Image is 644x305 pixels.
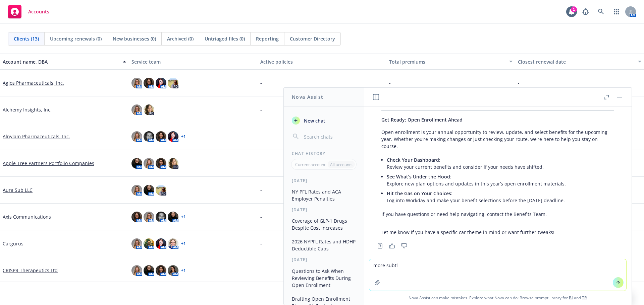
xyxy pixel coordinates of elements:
[289,265,359,291] button: Questions to Ask When Reviewing Benefits During Open Enrollment
[144,131,154,142] img: photo
[144,78,154,88] img: photo
[3,186,33,194] a: Aura Sub LLC
[181,135,186,139] a: + 1
[260,267,262,274] span: -
[256,35,279,42] span: Reporting
[3,160,94,167] a: Apple Tree Partners Portfolio Companies
[260,160,262,167] span: -
[3,267,58,274] a: CRISPR Therapeutics Ltd
[3,240,23,247] a: Cargurus
[260,106,262,113] span: -
[131,265,142,276] img: photo
[3,213,51,220] a: Axis Communications
[28,9,49,14] span: Accounts
[5,2,52,21] a: Accounts
[3,133,70,140] a: Alnylam Pharmaceuticals, Inc.
[260,186,262,194] span: -
[387,173,614,187] p: Explore new plan options and updates in this year’s open enrollment materials.
[284,257,364,262] div: [DATE]
[156,185,166,196] img: photo
[399,241,410,250] button: Thumbs down
[387,157,440,163] span: Check Your Dashboard:
[387,190,452,197] span: Hit the Gas on Your Choices:
[260,240,262,247] span: -
[367,291,629,305] span: Nova Assist can make mistakes. Explore what Nova can do: Browse prompt library for and
[168,158,178,169] img: photo
[168,212,178,222] img: photo
[3,58,119,65] div: Account name, DBA
[131,104,142,115] img: photo
[260,79,262,86] span: -
[144,238,154,249] img: photo
[594,5,608,18] a: Search
[518,58,634,65] div: Closest renewal date
[260,58,384,65] div: Active policies
[144,185,154,196] img: photo
[129,54,258,70] button: Service team
[181,215,186,219] a: + 1
[284,178,364,183] div: [DATE]
[156,78,166,88] img: photo
[181,242,186,246] a: + 1
[205,35,245,42] span: Untriaged files (0)
[377,243,383,249] svg: Copy to clipboard
[167,35,194,42] span: Archived (0)
[289,186,359,204] button: NY PFL Rates and ACA Employer Penalties
[284,207,364,213] div: [DATE]
[389,79,391,86] span: -
[144,265,154,276] img: photo
[387,173,451,180] span: See What’s Under the Hood:
[289,236,359,254] button: 2026 NYPFL Rates and HDHP Deductible Caps
[369,259,626,291] textarea: more subtl
[168,265,178,276] img: photo
[381,117,463,123] span: Get Ready: Open Enrollment Ahead
[387,190,614,204] p: Log into Workday and make your benefit selections before the [DATE] deadline.
[381,129,614,150] p: Open enrollment is your annual opportunity to review, update, and select benefits for the upcomin...
[289,215,359,233] button: Coverage of GLP-1 Drugs Despite Cost Increases
[260,213,262,220] span: -
[168,78,178,88] img: photo
[144,158,154,169] img: photo
[14,35,39,42] span: Clients (13)
[303,117,325,124] span: New chat
[50,35,102,42] span: Upcoming renewals (0)
[3,106,52,113] a: Alchemy Insights, Inc.
[518,79,520,86] span: -
[156,265,166,276] img: photo
[582,295,587,301] a: TR
[144,212,154,222] img: photo
[156,131,166,142] img: photo
[610,5,623,18] a: Switch app
[387,156,614,170] p: Review your current benefits and consider if your needs have shifted.
[381,211,614,218] p: If you have questions or need help navigating, contact the Benefits Team.
[144,104,154,115] img: photo
[131,185,142,196] img: photo
[181,269,186,273] a: + 1
[292,93,323,100] h1: Nova Assist
[156,212,166,222] img: photo
[258,54,386,70] button: Active policies
[386,54,515,70] button: Total premiums
[515,54,644,70] button: Closest renewal date
[569,295,573,301] a: BI
[168,238,178,249] img: photo
[3,79,64,86] a: Agios Pharmaceuticals, Inc.
[381,229,614,236] p: Let me know if you have a specific car theme in mind or want further tweaks!
[131,238,142,249] img: photo
[389,58,505,65] div: Total premiums
[131,58,255,65] div: Service team
[579,5,592,18] a: Report a Bug
[131,78,142,88] img: photo
[289,115,359,127] button: New chat
[260,133,262,140] span: -
[156,158,166,169] img: photo
[284,151,364,156] div: Chat History
[571,6,577,12] div: 1
[131,131,142,142] img: photo
[168,131,178,142] img: photo
[113,35,156,42] span: New businesses (0)
[295,162,325,167] p: Current account
[156,238,166,249] img: photo
[303,132,356,141] input: Search chats
[131,212,142,222] img: photo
